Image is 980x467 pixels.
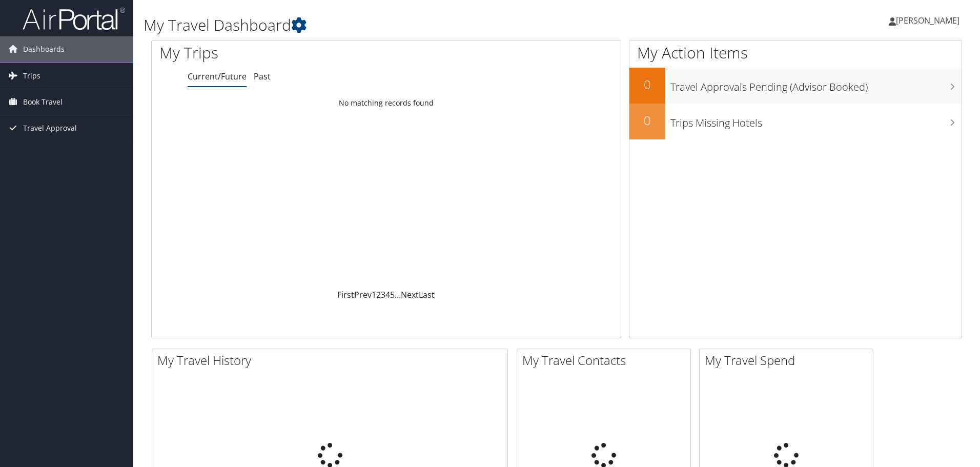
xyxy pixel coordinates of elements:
span: [PERSON_NAME] [896,15,959,26]
a: 4 [385,289,390,300]
h2: My Travel Spend [705,352,873,369]
a: 5 [390,289,395,300]
span: Trips [23,63,40,89]
a: Next [401,289,419,300]
h2: My Travel Contacts [522,352,690,369]
a: First [337,289,354,300]
h1: My Trips [159,42,418,64]
a: Past [254,71,271,82]
h3: Travel Approvals Pending (Advisor Booked) [670,75,962,94]
span: Dashboards [23,36,65,62]
td: No matching records found [152,94,621,112]
h1: My Action Items [629,42,962,64]
a: 2 [376,289,381,300]
a: [PERSON_NAME] [889,5,970,36]
a: 0Travel Approvals Pending (Advisor Booked) [629,68,962,104]
h3: Trips Missing Hotels [670,111,962,130]
a: 0Trips Missing Hotels [629,104,962,139]
span: Book Travel [23,89,63,115]
img: airportal-logo.png [23,7,125,31]
span: … [395,289,401,300]
h2: 0 [629,112,665,129]
h1: My Travel Dashboard [144,14,695,36]
h2: My Travel History [157,352,507,369]
a: 3 [381,289,385,300]
span: Travel Approval [23,115,77,141]
a: Current/Future [188,71,247,82]
a: Prev [354,289,372,300]
a: Last [419,289,435,300]
a: 1 [372,289,376,300]
h2: 0 [629,76,665,93]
